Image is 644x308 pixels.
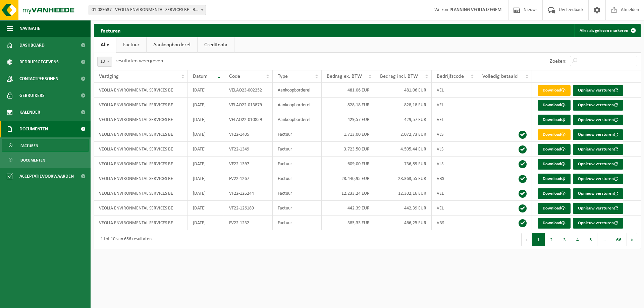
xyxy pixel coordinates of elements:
span: 01-089537 - VEOLIA ENVIRONMENTAL SERVICES BE - BEERSE [89,5,206,15]
button: Opnieuw versturen [573,100,623,111]
button: Opnieuw versturen [573,174,623,184]
td: VELAO23-002252 [224,83,273,98]
label: resultaten weergeven [115,58,163,64]
span: Bedrag incl. BTW [380,74,418,79]
td: [DATE] [188,83,224,98]
td: Aankoopborderel [273,98,321,112]
button: 5 [584,233,597,246]
td: [DATE] [188,112,224,127]
td: VEL [432,83,477,98]
td: VEOLIA ENVIRONMENTAL SERVICES BE [94,112,188,127]
td: VF22-1349 [224,142,273,157]
span: Documenten [20,154,45,167]
td: 736,89 EUR [375,157,432,171]
span: Vestiging [99,74,119,79]
button: 3 [558,233,571,246]
button: Opnieuw versturen [573,144,623,155]
td: VEOLIA ENVIRONMENTAL SERVICES BE [94,171,188,186]
td: [DATE] [188,127,224,142]
span: 10 [98,57,112,66]
td: FV22-1267 [224,171,273,186]
td: [DATE] [188,186,224,201]
button: Previous [521,233,532,246]
td: VEL [432,201,477,215]
td: 481,06 EUR [375,83,432,98]
span: Code [229,74,240,79]
td: FV22-1232 [224,215,273,230]
span: Contactpersonen [19,70,58,87]
td: Aankoopborderel [273,83,321,98]
a: Aankoopborderel [147,37,197,53]
button: 1 [532,233,545,246]
td: VEOLIA ENVIRONMENTAL SERVICES BE [94,201,188,215]
span: Volledig betaald [482,74,518,79]
button: Opnieuw versturen [573,115,623,125]
button: Opnieuw versturen [573,203,623,214]
td: VEL [432,98,477,112]
span: Type [278,74,288,79]
td: VEOLIA ENVIRONMENTAL SERVICES BE [94,98,188,112]
td: VEOLIA ENVIRONMENTAL SERVICES BE [94,215,188,230]
td: [DATE] [188,171,224,186]
a: Download [538,174,571,184]
span: Dashboard [19,37,45,54]
td: VEOLIA ENVIRONMENTAL SERVICES BE [94,83,188,98]
a: Download [538,85,571,96]
span: 01-089537 - VEOLIA ENVIRONMENTAL SERVICES BE - BEERSE [89,5,206,15]
td: [DATE] [188,157,224,171]
button: Opnieuw versturen [573,85,623,96]
td: 4.505,44 EUR [375,142,432,157]
button: Opnieuw versturen [573,129,623,140]
td: 481,06 EUR [322,83,375,98]
td: Aankoopborderel [273,112,321,127]
td: [DATE] [188,201,224,215]
td: VEOLIA ENVIRONMENTAL SERVICES BE [94,186,188,201]
td: VLS [432,127,477,142]
td: 828,18 EUR [375,98,432,112]
td: 12.302,16 EUR [375,186,432,201]
td: 385,33 EUR [322,215,375,230]
td: Factuur [273,201,321,215]
a: Download [538,115,571,125]
span: … [597,233,611,246]
td: Factuur [273,171,321,186]
span: Bedrag ex. BTW [327,74,362,79]
td: 3.723,50 EUR [322,142,375,157]
a: Download [538,100,571,111]
span: Bedrijfsgegevens [19,54,59,70]
a: Download [538,159,571,170]
td: 429,57 EUR [375,112,432,127]
span: Bedrijfscode [437,74,464,79]
a: Download [538,144,571,155]
strong: PLANNING VEOLIA IZEGEM [449,7,501,12]
td: Factuur [273,127,321,142]
button: Opnieuw versturen [573,188,623,199]
td: VF22-1405 [224,127,273,142]
td: VF22-126244 [224,186,273,201]
td: VBS [432,171,477,186]
td: [DATE] [188,98,224,112]
td: VEL [432,112,477,127]
td: 609,00 EUR [322,157,375,171]
td: VELAO22-010859 [224,112,273,127]
td: 828,18 EUR [322,98,375,112]
td: VLS [432,157,477,171]
button: 4 [571,233,584,246]
td: VEOLIA ENVIRONMENTAL SERVICES BE [94,127,188,142]
a: Download [538,129,571,140]
label: Zoeken: [550,59,567,64]
td: 466,25 EUR [375,215,432,230]
a: Documenten [2,153,89,166]
a: Download [538,203,571,214]
td: VBS [432,215,477,230]
button: Alles als gelezen markeren [574,24,640,37]
td: 12.233,24 EUR [322,186,375,201]
td: 429,57 EUR [322,112,375,127]
span: Acceptatievoorwaarden [19,168,74,185]
td: [DATE] [188,215,224,230]
a: Alle [94,37,116,53]
div: 1 tot 10 van 656 resultaten [97,234,152,246]
td: VELAO22-013879 [224,98,273,112]
td: 1.713,00 EUR [322,127,375,142]
td: 28.363,55 EUR [375,171,432,186]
